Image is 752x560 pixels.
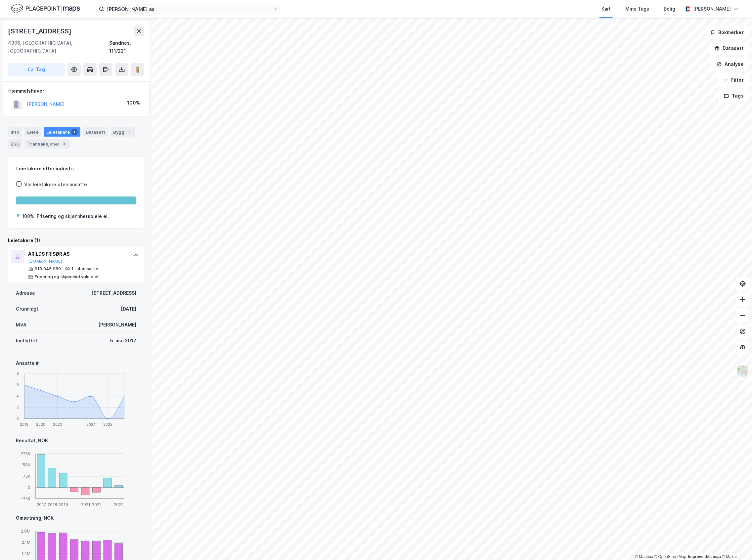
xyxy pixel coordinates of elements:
div: Grunnlagt [16,305,38,313]
div: 1 [126,129,132,135]
div: [STREET_ADDRESS] [8,26,73,36]
tspan: 2024 [114,502,124,507]
div: [PERSON_NAME] [98,321,136,329]
div: [PERSON_NAME] [693,5,731,13]
tspan: 1.4M [22,551,30,556]
div: 918 945 989 [35,266,61,272]
div: Ansatte # [16,359,136,367]
img: logo.f888ab2527a4732fd821a326f86c7f29.svg [11,3,80,15]
div: ARILDS FRISØR AS [28,250,127,258]
div: 4306, [GEOGRAPHIC_DATA], [GEOGRAPHIC_DATA] [8,39,109,55]
div: Vis leietakere uten ansatte [24,181,87,189]
div: Innflyttet [16,337,37,345]
div: [DATE] [121,305,136,313]
div: Kart [601,5,611,13]
div: Bygg [111,127,135,137]
div: Kontrollprogram for chat [719,528,752,560]
div: Frisering og skjønnhetspleie el. [35,274,99,280]
div: 3 [61,141,67,147]
a: OpenStreetMap [654,554,686,559]
tspan: 2022 [92,502,102,507]
button: Analyse [711,58,749,71]
tspan: -75K [21,496,30,501]
tspan: 150K [21,463,30,468]
tspan: 8 [17,372,19,376]
button: [DOMAIN_NAME] [28,259,62,264]
div: Leietakere etter industri [16,165,136,173]
div: Sandnes, 111/221 [109,39,144,55]
tspan: 6 [17,383,19,387]
button: Tags [719,89,749,103]
div: Resultat, NOK [16,437,136,445]
tspan: 2018 [48,502,57,507]
div: Datasett [83,127,108,137]
div: MVA [16,321,26,329]
div: Transaksjoner [25,139,70,149]
iframe: Chat Widget [719,528,752,560]
a: Improve this map [688,554,721,559]
div: Bolig [664,5,675,13]
img: Z [736,365,749,377]
tspan: 2017 [37,502,46,507]
tspan: 2025 [103,422,112,426]
div: Leietakere (1) [8,237,144,244]
tspan: 0 [28,485,30,490]
tspan: 2018 [20,422,28,426]
div: ESG [8,139,22,149]
tspan: 2020 [36,422,46,426]
div: 1 [71,129,78,135]
div: [STREET_ADDRESS] [91,289,136,297]
tspan: 2019 [59,502,68,507]
tspan: 225K [21,452,30,456]
tspan: 2 [17,406,19,409]
button: Bokmerker [705,26,749,39]
tspan: 75K [23,474,30,479]
div: Adresse [16,289,35,297]
div: Frisering og skjønnhetspleie el. [37,212,109,220]
button: Tag [8,63,65,76]
tspan: 0 [17,417,19,421]
div: Info [8,127,22,137]
tspan: 2023 [53,422,62,426]
tspan: 2.8M [21,529,30,534]
tspan: 4 [17,394,19,398]
div: 1 - 4 ansatte [71,266,98,272]
div: Hjemmelshaver [8,87,144,95]
a: Mapbox [635,554,653,559]
div: 5. mai 2017 [110,337,136,345]
tspan: 2021 [81,502,90,507]
tspan: 2.1M [22,540,30,545]
div: Eiere [24,127,41,137]
input: Søk på adresse, matrikkel, gårdeiere, leietakere eller personer [104,4,273,14]
div: Leietakere [44,127,80,137]
div: 100% [22,212,34,220]
div: Omsetning, NOK [16,514,136,522]
button: Filter [718,73,749,87]
button: Datasett [709,42,749,55]
div: Mine Tags [625,5,649,13]
tspan: 2024 [86,422,96,426]
div: 100% [127,99,140,107]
